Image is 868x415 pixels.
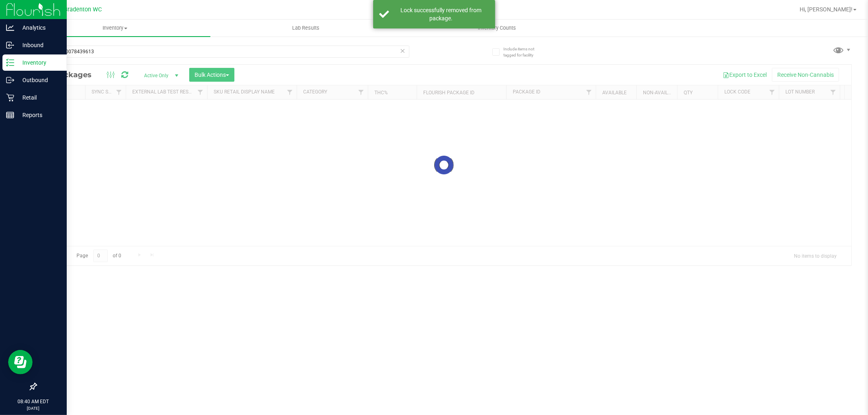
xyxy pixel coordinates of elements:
[6,41,14,49] inline-svg: Inbound
[20,24,210,32] span: Inventory
[401,20,592,37] a: Inventory Counts
[6,111,14,119] inline-svg: Reports
[14,110,63,120] p: Reports
[800,6,853,13] span: Hi, [PERSON_NAME]!
[394,6,489,22] div: Lock successfully removed from package.
[14,93,63,102] p: Retail
[467,24,527,32] span: Inventory Counts
[36,46,409,58] input: Search Package ID, Item Name, SKU, Lot or Part Number...
[20,20,210,37] a: Inventory
[6,59,14,67] inline-svg: Inventory
[14,75,63,85] p: Outbound
[400,46,406,56] span: Clear
[14,23,63,33] p: Analytics
[4,398,63,405] p: 08:40 AM EDT
[6,24,14,32] inline-svg: Analytics
[6,93,14,102] inline-svg: Retail
[8,350,33,374] iframe: Resource center
[6,76,14,84] inline-svg: Outbound
[210,20,401,37] a: Lab Results
[14,40,63,50] p: Inbound
[281,24,330,32] span: Lab Results
[503,46,544,58] span: Include items not tagged for facility
[14,58,63,67] p: Inventory
[4,405,63,411] p: [DATE]
[64,6,102,13] span: Bradenton WC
